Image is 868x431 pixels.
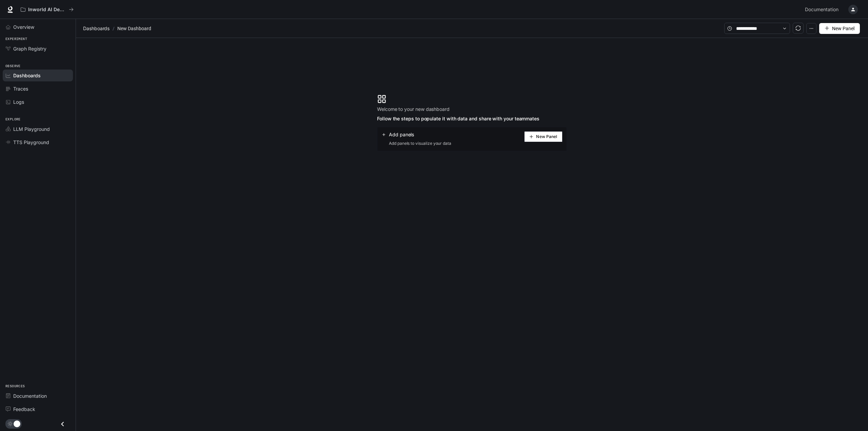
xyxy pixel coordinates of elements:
p: Inworld AI Demos [28,7,66,13]
span: Add panels to visualize your data [381,140,451,147]
a: Dashboards [3,70,73,81]
span: Follow the steps to populate it with data and share with your teammates [377,115,539,123]
span: Graph Registry [13,45,46,52]
button: New Panel [819,23,860,34]
span: plus [825,26,829,31]
a: TTS Playground [3,136,73,148]
a: Logs [3,96,73,108]
span: Dashboards [13,72,41,79]
span: Add panels [389,131,414,138]
article: New Dashboard [116,22,153,35]
span: Dashboards [83,24,110,33]
a: LLM Playground [3,123,73,135]
span: TTS Playground [13,139,49,146]
span: Logs [13,98,24,105]
span: Documentation [805,5,839,14]
button: New Panel [524,131,563,142]
span: LLM Playground [13,125,50,133]
span: Documentation [13,392,47,399]
a: Traces [3,83,73,95]
span: Welcome to your new dashboard [377,105,539,113]
a: Feedback [3,403,73,415]
a: Documentation [802,3,844,16]
button: Dashboards [81,24,111,33]
span: New Panel [536,135,557,138]
button: Close drawer [55,417,70,431]
a: Overview [3,21,73,33]
span: plus [529,135,533,139]
a: Graph Registry [3,43,73,55]
a: Documentation [3,390,73,402]
span: Traces [13,85,28,92]
span: Overview [13,23,34,31]
span: Feedback [13,406,35,413]
span: New Panel [832,25,854,32]
span: Dark mode toggle [14,420,20,427]
button: All workspaces [18,3,77,16]
span: / [113,25,115,32]
span: sync [795,25,801,31]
